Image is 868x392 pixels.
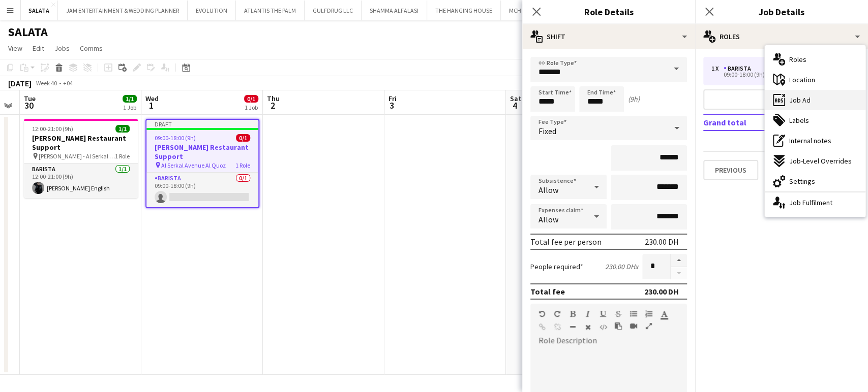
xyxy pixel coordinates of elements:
span: Al Serkal Avenue Al Quoz [161,161,226,169]
button: SALATA [20,1,58,20]
button: Underline [600,310,607,318]
div: Barista [724,65,755,72]
span: 3 [387,100,397,111]
button: Text Color [661,310,668,318]
span: Sat [510,94,521,103]
a: Jobs [50,42,74,55]
button: Previous [703,160,758,180]
button: Ordered List [645,310,652,318]
div: 230.00 DH x [605,262,638,271]
div: 1 Job [245,104,258,111]
span: Week 40 [34,79,59,87]
span: Fixed [538,126,556,136]
button: ATLANTIS THE PALM [236,1,305,20]
app-job-card: Draft09:00-18:00 (9h)0/1[PERSON_NAME] Restaurant Support Al Serkal Avenue Al Quoz1 RoleBarista0/1... [145,119,259,208]
button: Bold [569,310,576,318]
button: Fullscreen [645,322,652,330]
span: Labels [789,116,809,125]
span: Allow [538,214,558,224]
a: View [4,42,26,55]
button: Undo [538,310,546,318]
span: 4 [508,100,521,111]
span: Internal notes [789,136,831,145]
div: Total fee [530,286,565,297]
h3: [PERSON_NAME] Restaurant Support [24,134,138,152]
span: Location [789,75,815,84]
button: Clear Formatting [584,323,591,331]
div: 230.00 DH [644,286,679,297]
div: 1 x [711,65,724,72]
span: [PERSON_NAME] - Al Serkal Avenue Al Quoz [39,152,115,160]
div: [DATE] [8,78,32,88]
span: Allow [538,185,558,195]
button: HTML Code [600,323,607,331]
div: Roles [695,24,868,49]
div: 230.00 DH [645,237,679,247]
span: Thu [267,94,280,103]
div: (9h) [628,94,640,104]
button: Add role [703,89,860,110]
span: 30 [22,100,36,111]
button: Italic [584,310,591,318]
button: MCH Global (EXPOMOBILIA MCH GLOBAL ME LIVE MARKETING LLC) [501,1,688,20]
td: Grand total [703,114,796,130]
div: Job Fulfilment [765,192,865,213]
h3: Job Details [695,5,868,18]
div: +04 [63,79,73,87]
span: 09:00-18:00 (9h) [155,134,196,142]
div: 1 Job [123,104,136,111]
span: Fri [388,94,397,103]
span: Jobs [54,44,70,53]
button: SHAMMA ALFALASI [362,1,427,20]
a: Comms [76,42,107,55]
span: 1 [144,100,159,111]
a: Edit [28,42,48,55]
span: Job Ad [789,95,811,105]
span: Wed [145,94,159,103]
app-card-role: Barista1/112:00-21:00 (9h)[PERSON_NAME] English [24,164,138,198]
div: Shift [522,24,695,49]
span: Comms [80,44,103,53]
div: Draft [146,120,258,128]
button: Horizontal Line [569,323,576,331]
span: Settings [789,177,815,186]
h1: SALATA [8,24,48,40]
div: Total fee per person [530,237,602,247]
span: 1/1 [123,95,137,103]
span: 12:00-21:00 (9h) [32,125,73,133]
h3: [PERSON_NAME] Restaurant Support [146,143,258,161]
span: View [8,44,22,53]
label: People required [530,262,583,271]
button: Redo [554,310,561,318]
button: Paste as plain text [615,322,622,330]
span: 0/1 [236,134,250,142]
button: Insert video [630,322,637,330]
span: 2 [265,100,280,111]
h3: Role Details [522,5,695,18]
button: GULFDRUG LLC [305,1,362,20]
span: 1/1 [115,125,130,133]
span: Roles [789,55,806,64]
button: THE HANGING HOUSE [427,1,501,20]
span: 1 Role [235,161,250,169]
span: 1 Role [115,152,130,160]
div: 09:00-18:00 (9h) [711,72,841,77]
app-card-role: Barista0/109:00-18:00 (9h) [146,173,258,207]
app-job-card: 12:00-21:00 (9h)1/1[PERSON_NAME] Restaurant Support [PERSON_NAME] - Al Serkal Avenue Al Quoz1 Rol... [24,119,138,198]
button: EVOLUTION [188,1,236,20]
button: Strikethrough [615,310,622,318]
span: Tue [24,94,36,103]
span: Job-Level Overrides [789,156,852,166]
button: Increase [671,254,687,267]
span: Edit [33,44,44,53]
button: Unordered List [630,310,637,318]
button: JAM ENTERTAINMENT & WEDDING PLANNER [58,1,188,20]
span: 0/1 [244,95,258,103]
